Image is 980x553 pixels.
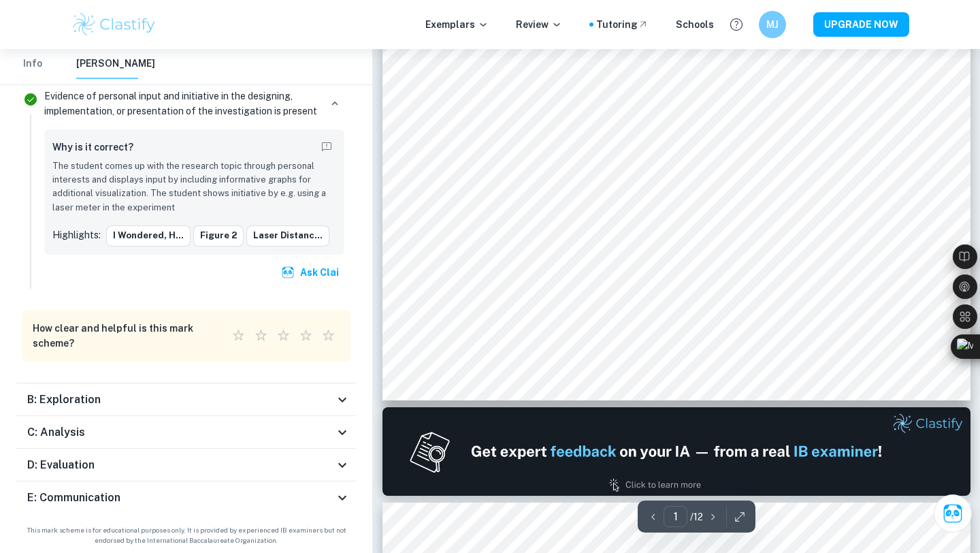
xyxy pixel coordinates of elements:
[27,457,95,473] h6: D: Evaluation
[16,383,356,416] div: B: Exploration
[16,449,356,481] div: D: Evaluation
[676,17,714,32] a: Schools
[281,266,295,279] img: clai.svg
[425,17,489,32] p: Exemplars
[27,424,85,441] h6: C: Analysis
[33,321,211,351] h6: How clear and helpful is this mark scheme?
[71,11,157,38] img: Clastify logo
[52,227,101,242] p: Highlights:
[382,407,970,496] img: Ad
[934,494,972,533] button: Ask Clai
[765,17,781,32] h6: MJ
[16,481,356,514] div: E: Communication
[52,159,336,215] p: The student comes up with the research topic through personal interests and displays input by inc...
[16,416,356,449] div: C: Analysis
[193,225,244,246] button: Figure 2
[690,509,703,524] p: / 12
[16,49,49,79] button: Info
[317,138,336,157] button: Report mistake/confusion
[813,12,909,37] button: UPGRADE NOW
[516,17,562,32] p: Review
[106,225,191,246] button: I wondered, h...
[759,11,786,38] button: MJ
[725,13,748,36] button: Help and Feedback
[27,490,120,506] h6: E: Communication
[76,49,155,79] button: [PERSON_NAME]
[52,140,133,155] h6: Why is it correct?
[27,392,101,408] h6: B: Exploration
[246,225,329,246] button: laser distanc...
[16,525,356,546] span: This mark scheme is for educational purposes only. It is provided by experienced IB examiners but...
[22,91,39,108] svg: Correct
[278,260,344,285] button: Ask Clai
[596,17,649,32] a: Tutoring
[44,89,320,118] p: Evidence of personal input and initiative in the designing, implementation, or presentation of th...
